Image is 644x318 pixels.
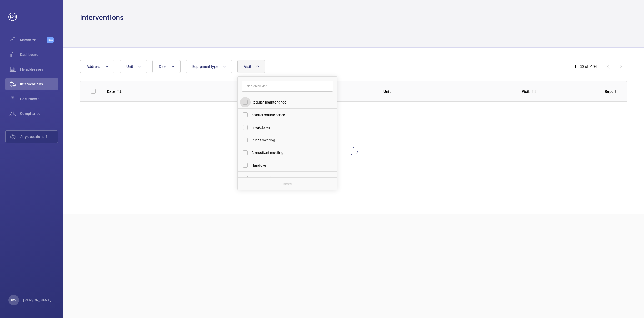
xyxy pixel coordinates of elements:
span: Any questions ? [20,134,58,139]
span: Client meeting [252,137,324,143]
button: Equipment type [186,60,232,73]
span: IoT Installation [252,175,324,181]
button: Unit [120,60,147,73]
span: My addresses [20,67,58,72]
span: Visit [244,64,251,69]
span: Date [159,64,167,69]
span: Regular maintenance [252,100,324,105]
span: Documents [20,96,58,101]
p: Date [107,89,115,94]
span: Consultant meeting [252,150,324,155]
span: Handover [252,163,324,168]
h1: Interventions [80,13,124,22]
span: Beta [47,37,54,43]
div: 1 – 30 of 7104 [575,64,597,69]
p: Reset [283,181,292,187]
button: Address [80,60,114,73]
p: Report [605,89,616,94]
p: KW [11,298,16,303]
span: Maximize [20,37,47,43]
p: Unit [383,89,513,94]
span: Annual maintenance [252,112,324,117]
p: Visit [522,89,530,94]
span: Interventions [20,81,58,87]
span: Unit [126,64,133,69]
p: [PERSON_NAME] [23,298,52,303]
span: Equipment type [192,64,218,69]
button: Date [152,60,181,73]
button: Visit [237,60,265,73]
span: Breakdown [252,125,324,130]
input: Search by visit [242,81,333,92]
span: Address [87,64,101,69]
span: Compliance [20,111,58,116]
span: Dashboard [20,52,58,57]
